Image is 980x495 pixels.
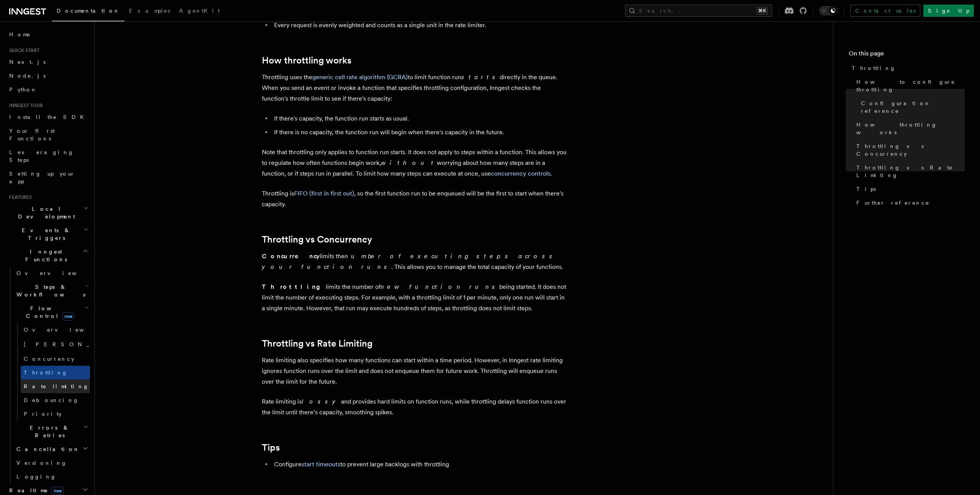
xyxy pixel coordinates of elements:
p: limits the number of being started. It does not limit the number of executing steps. For example,... [262,282,568,314]
a: Home [6,28,90,41]
span: How throttling works [856,121,965,136]
a: Tips [853,182,965,196]
a: Python [6,83,90,96]
a: concurrency controls [491,170,550,177]
a: Throttling [21,366,90,379]
span: Setting up your app [9,171,75,184]
button: Inngest Functions [6,245,90,266]
span: [PERSON_NAME] [24,341,136,347]
a: Setting up your app [6,167,90,188]
button: Errors & Retries [13,421,90,442]
a: Your first Functions [6,124,90,145]
a: Overview [13,266,90,280]
button: Search...⌘K [625,5,772,17]
span: Further reference [856,199,929,207]
a: Priority [21,407,90,421]
a: Leveraging Steps [6,145,90,167]
span: Local Development [6,205,83,220]
a: Debouncing [21,393,90,407]
strong: Throttling [262,283,326,290]
span: Install the SDK [9,114,88,120]
a: How throttling works [853,118,965,139]
a: Examples [124,2,175,21]
li: Configure to prevent large backlogs with throttling [272,459,568,470]
button: Cancellation [13,442,90,456]
span: Throttling vs Concurrency [856,142,965,158]
span: Events & Triggers [6,226,83,242]
a: How throttling works [262,55,351,66]
span: Inngest tour [6,103,43,109]
a: Node.js [6,69,90,83]
a: Rate limiting [21,379,90,393]
a: Further reference [853,196,965,210]
em: number of executing steps across your function runs [262,252,557,270]
span: Inngest Functions [6,248,83,263]
p: Note that throttling only applies to function run starts. It does not apply to steps within a fun... [262,147,568,179]
li: If there is no capacity, the function run will begin when there's capacity in the future. [272,127,568,138]
span: Throttling vs Rate Limiting [856,164,965,179]
span: Versioning [16,460,67,466]
span: Rate limiting [24,383,89,389]
span: Quick start [6,47,39,54]
a: Tips [262,442,280,453]
p: Rate limiting is and provides hard limits on function runs, while throttling delays function runs... [262,396,568,418]
a: Throttling vs Concurrency [262,234,372,245]
span: Examples [129,8,170,14]
span: Python [9,86,37,93]
button: Steps & Workflows [13,280,90,301]
a: Configuration reference [858,96,965,118]
a: Concurrency [21,352,90,366]
a: Versioning [13,456,90,470]
strong: Concurrency [262,252,320,260]
span: Tips [856,185,876,193]
a: Throttling vs Rate Limiting [853,161,965,182]
span: Leveraging Steps [9,149,74,163]
button: Flow Controlnew [13,301,90,323]
span: Node.js [9,73,46,79]
em: new function runs [381,283,499,290]
span: Documentation [57,8,120,14]
p: Rate limiting also specifies how many functions can start within a time period. However, in Innge... [262,355,568,387]
span: new [62,312,75,321]
a: Next.js [6,55,90,69]
p: Throttling is , so the first function run to be enqueued will be the first to start when there's ... [262,188,568,210]
a: Documentation [52,2,124,21]
button: Local Development [6,202,90,223]
span: Logging [16,474,56,480]
span: Throttling [852,64,896,72]
a: Logging [13,470,90,484]
a: How to configure throttling [853,75,965,96]
a: Throttling [849,61,965,75]
kbd: ⌘K [757,7,768,15]
span: Errors & Retries [13,424,83,439]
div: Flow Controlnew [13,323,90,421]
p: Throttling uses the to limit function run directly in the queue. When you send an event or invoke... [262,72,568,104]
a: AgentKit [175,2,224,21]
a: Throttling vs Concurrency [853,139,965,161]
a: [PERSON_NAME] [21,337,90,352]
a: Overview [21,323,90,337]
a: Sign Up [923,5,974,17]
span: Concurrency [24,356,74,362]
span: Flow Control [13,304,84,320]
a: Contact sales [850,5,920,17]
span: Realtime [6,487,64,494]
button: Events & Triggers [6,223,90,245]
a: Install the SDK [6,110,90,124]
span: Throttling [24,370,68,376]
p: limits the . This allows you to manage the total capacity of your functions. [262,251,568,272]
button: Toggle dark mode [819,6,838,15]
h4: On this page [849,49,965,61]
span: Debouncing [24,397,79,403]
span: Priority [24,411,62,417]
span: Home [9,31,31,38]
span: new [51,487,64,495]
div: Inngest Functions [6,266,90,484]
span: Overview [24,327,103,333]
span: Configuration reference [861,99,965,115]
span: Cancellation [13,445,80,453]
li: If there's capacity, the function run starts as usual. [272,113,568,124]
em: starts [461,73,500,81]
span: Features [6,194,32,200]
em: lossy [302,398,341,405]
